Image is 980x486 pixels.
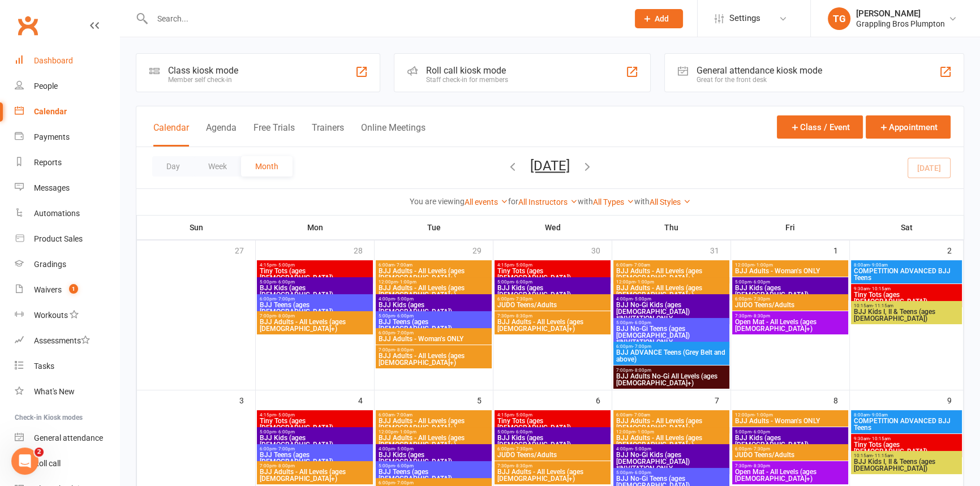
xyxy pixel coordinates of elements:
[276,463,295,468] span: - 8:00pm
[378,352,489,366] span: BJJ Adults - All Levels (ages [DEMOGRAPHIC_DATA]+)
[378,418,489,431] span: BJJ Adults - All Levels (ages [DEMOGRAPHIC_DATA]+)
[633,368,651,373] span: - 8:00pm
[734,279,846,285] span: 5:00pm
[395,296,414,302] span: - 5:00pm
[734,451,846,458] span: JUDO Teens/Adults
[398,429,416,435] span: - 1:00pm
[378,263,489,268] span: 6:00am
[616,412,727,418] span: 6:00am
[426,76,508,84] div: Staff check-in for members
[514,279,532,285] span: - 6:00pm
[276,429,295,435] span: - 6:00pm
[378,451,489,465] span: BJJ Kids (ages [DEMOGRAPHIC_DATA])
[34,311,68,320] div: Workouts
[34,234,83,243] div: Product Sales
[15,99,119,124] a: Calendar
[947,240,963,259] div: 2
[378,336,489,342] span: BJJ Adults - Woman's ONLY
[256,216,375,239] th: Mon
[14,11,42,40] a: Clubworx
[751,279,770,285] span: - 6:00pm
[15,379,119,405] a: What's New
[734,463,846,468] span: 7:30pm
[34,132,70,141] div: Payments
[276,263,295,268] span: - 5:00pm
[34,183,70,192] div: Messages
[715,390,730,409] div: 7
[168,65,238,76] div: Class kiosk mode
[241,156,293,177] button: Month
[635,279,654,285] span: - 1:00pm
[426,65,508,76] div: Roll call kiosk mode
[856,19,945,29] div: Grappling Bros Plumpton
[710,240,730,259] div: 31
[149,11,620,27] input: Search...
[354,240,374,259] div: 28
[34,81,58,91] div: People
[872,303,893,308] span: - 11:15am
[616,320,727,325] span: 5:00pm
[34,56,73,65] div: Dashboard
[853,441,960,455] span: Tiny Tots (ages [DEMOGRAPHIC_DATA])
[259,446,371,451] span: 6:00pm
[15,354,119,379] a: Tasks
[591,240,612,259] div: 30
[497,313,608,319] span: 7:30pm
[34,433,103,442] div: General attendance
[378,480,489,485] span: 6:00pm
[15,451,119,476] a: Roll call
[239,390,255,409] div: 3
[378,330,489,336] span: 6:00pm
[853,303,960,308] span: 10:15am
[734,296,846,302] span: 6:00pm
[853,436,960,441] span: 9:30am
[633,446,651,451] span: - 5:00pm
[34,260,66,269] div: Gradings
[514,296,532,302] span: - 7:30pm
[650,197,691,207] a: All Styles
[616,451,727,472] span: BJJ No-Gi Kids (ages [DEMOGRAPHIC_DATA]) *INVITATION ONLY
[15,175,119,201] a: Messages
[259,285,371,298] span: BJJ Kids (ages [DEMOGRAPHIC_DATA])
[15,226,119,252] a: Product Sales
[137,216,256,239] th: Sun
[34,285,62,294] div: Waivers
[870,286,891,291] span: - 10:15am
[853,263,960,268] span: 8:00am
[15,150,119,175] a: Reports
[34,362,54,371] div: Tasks
[872,453,893,458] span: - 11:15am
[15,303,119,328] a: Workouts
[616,263,727,268] span: 6:00am
[69,284,78,294] span: 1
[259,418,371,431] span: Tiny Tots (ages [DEMOGRAPHIC_DATA])
[870,436,891,441] span: - 10:15am
[394,263,412,268] span: - 7:00am
[34,387,75,396] div: What's New
[253,122,295,147] button: Free Trials
[259,429,371,435] span: 5:00pm
[635,429,654,435] span: - 1:00pm
[276,446,295,451] span: - 7:00pm
[378,463,489,468] span: 5:00pm
[153,122,189,147] button: Calendar
[853,308,960,322] span: BJJ Kids I, II & Teens (ages [DEMOGRAPHIC_DATA])
[655,14,669,23] span: Add
[395,330,414,336] span: - 7:00pm
[853,291,960,305] span: Tiny Tots (ages [DEMOGRAPHIC_DATA])
[508,197,518,206] strong: for
[477,390,493,409] div: 5
[616,418,727,431] span: BJJ Adults - All Levels (ages [DEMOGRAPHIC_DATA]+)
[378,468,489,482] span: BJJ Teens (ages [DEMOGRAPHIC_DATA])
[514,463,532,468] span: - 8:30pm
[497,463,608,468] span: 7:30pm
[697,76,822,84] div: Great for the front desk
[259,313,371,319] span: 7:00pm
[152,156,194,177] button: Day
[734,435,846,448] span: BJJ Kids (ages [DEMOGRAPHIC_DATA])
[731,216,850,239] th: Fri
[259,302,371,315] span: BJJ Teens (ages [DEMOGRAPHIC_DATA])
[616,470,727,475] span: 5:00pm
[616,285,727,298] span: BJJ Adults - All Levels (ages [DEMOGRAPHIC_DATA]+)
[259,319,371,332] span: BJJ Adults - All Levels (ages [DEMOGRAPHIC_DATA]+)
